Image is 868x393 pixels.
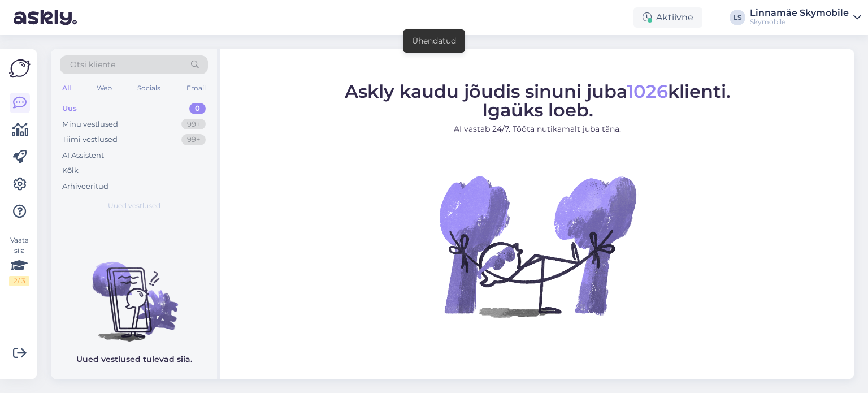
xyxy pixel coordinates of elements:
[108,201,160,211] span: Uued vestlused
[60,81,73,96] div: All
[345,123,731,135] p: AI vastab 24/7. Tööta nutikamalt juba täna.
[9,276,29,286] div: 2 / 3
[62,181,108,192] div: Arhiveeritud
[62,165,79,176] div: Kõik
[76,353,192,365] p: Uued vestlused tulevad siia.
[62,119,118,130] div: Minu vestlused
[181,119,206,130] div: 99+
[62,150,104,161] div: AI Assistent
[9,235,29,286] div: Vaata siia
[184,81,208,96] div: Email
[750,18,849,27] div: Skymobile
[189,103,206,114] div: 0
[627,80,668,102] span: 1026
[436,144,639,348] img: No Chat active
[62,134,118,145] div: Tiimi vestlused
[51,241,217,343] img: No chats
[412,35,456,47] div: Ühendatud
[750,8,849,18] div: Linnamäe Skymobile
[750,8,861,27] a: Linnamäe SkymobileSkymobile
[181,134,206,145] div: 99+
[730,10,745,25] div: LS
[633,7,702,28] div: Aktiivne
[94,81,114,96] div: Web
[70,59,115,71] span: Otsi kliente
[135,81,163,96] div: Socials
[62,103,77,114] div: Uus
[9,58,31,79] img: Askly Logo
[345,80,731,121] span: Askly kaudu jõudis sinuni juba klienti. Igaüks loeb.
